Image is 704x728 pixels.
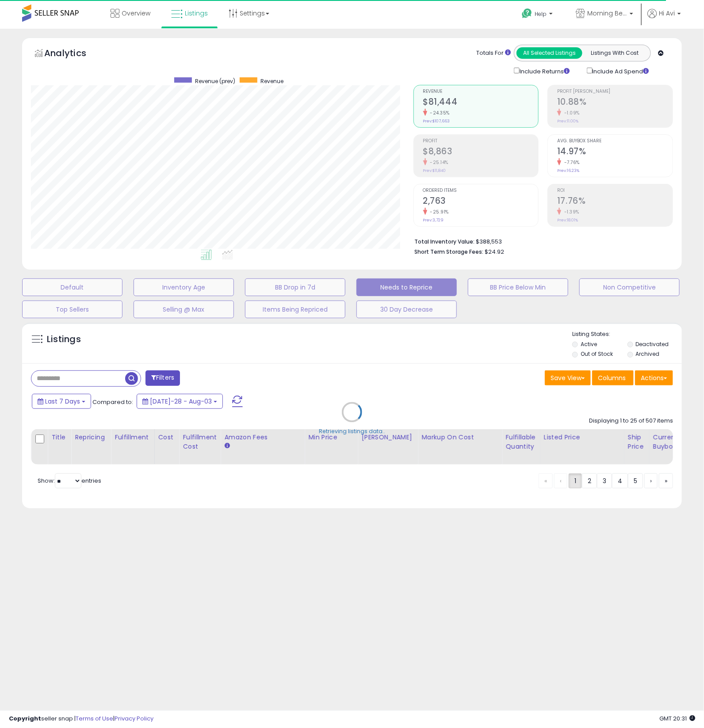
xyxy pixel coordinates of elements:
[580,66,663,76] div: Include Ad Spend
[557,146,673,158] h2: 14.97%
[561,159,580,166] small: -7.76%
[423,188,539,193] span: Ordered Items
[319,427,385,435] div: Retrieving listings data..
[557,188,673,193] span: ROI
[423,217,444,223] small: Prev: 3,729
[561,209,579,215] small: -1.39%
[659,9,675,18] span: Hi Avi
[423,139,539,144] span: Profit
[356,278,457,296] button: Needs to Reprice
[415,248,484,255] b: Short Term Storage Fees:
[468,278,568,296] button: BB Price Below Min
[134,301,234,318] button: Selling @ Max
[22,278,122,296] button: Default
[427,209,449,215] small: -25.91%
[195,77,235,85] span: Revenue (prev)
[245,301,345,318] button: Items Being Repriced
[356,301,457,318] button: 30 Day Decrease
[427,159,449,166] small: -25.14%
[582,47,648,59] button: Listings With Cost
[44,47,103,61] h5: Analytics
[557,97,673,109] h2: 10.88%
[521,8,532,19] i: Get Help
[415,238,475,245] b: Total Inventory Value:
[557,217,578,223] small: Prev: 18.01%
[476,49,511,57] div: Totals For
[423,168,446,173] small: Prev: $11,840
[507,66,580,76] div: Include Returns
[557,89,673,94] span: Profit [PERSON_NAME]
[557,168,579,173] small: Prev: 16.23%
[517,47,582,59] button: All Selected Listings
[423,97,539,109] h2: $81,444
[423,146,539,158] h2: $8,863
[134,278,234,296] button: Inventory Age
[185,9,208,18] span: Listings
[423,196,539,208] h2: 2,763
[535,10,547,18] span: Help
[122,9,150,18] span: Overview
[245,278,345,296] button: BB Drop in 7d
[423,118,450,124] small: Prev: $107,663
[557,196,673,208] h2: 17.76%
[22,301,122,318] button: Top Sellers
[557,118,578,124] small: Prev: 11.00%
[485,248,505,256] span: $24.92
[579,278,680,296] button: Non Competitive
[515,1,562,29] a: Help
[427,110,450,116] small: -24.35%
[415,236,667,246] li: $388,553
[557,139,673,144] span: Avg. Buybox Share
[647,9,681,29] a: Hi Avi
[561,110,580,116] small: -1.09%
[260,77,283,85] span: Revenue
[587,9,627,18] span: Morning Beauty
[423,89,539,94] span: Revenue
